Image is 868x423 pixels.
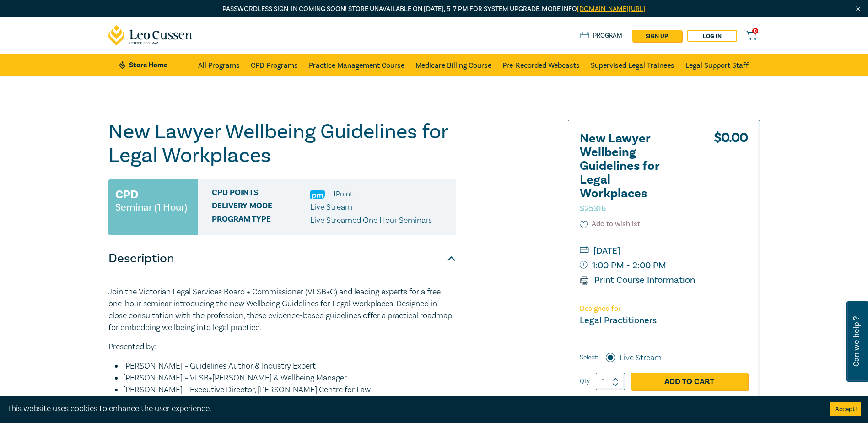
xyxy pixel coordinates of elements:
[309,54,404,76] a: Practice Management Course
[577,5,646,13] a: [DOMAIN_NAME][URL]
[632,30,682,42] a: sign up
[119,60,183,70] a: Store Home
[502,54,580,76] a: Pre-Recorded Webcasts
[580,258,748,273] small: 1:00 PM - 2:00 PM
[198,54,240,76] a: All Programs
[580,376,590,386] label: Qty
[108,245,456,272] button: Description
[212,201,310,213] span: Delivery Mode
[123,384,456,396] li: [PERSON_NAME] – Executive Director, [PERSON_NAME] Centre for Law
[580,315,657,326] small: Legal Practitioners
[115,203,187,212] small: Seminar (1 Hour)
[123,372,456,384] li: [PERSON_NAME] – VLSB+[PERSON_NAME] & Wellbeing Manager
[108,341,456,353] p: Presented by:
[115,186,138,203] h3: CPD
[854,5,862,13] img: Close
[852,307,861,376] span: Can we help ?
[685,54,749,76] a: Legal Support Staff
[310,190,325,199] img: Practice Management & Business Skills
[580,274,695,286] a: Print Course Information
[580,244,748,258] small: [DATE]
[830,402,861,416] button: Accept cookies
[108,4,760,14] p: Passwordless sign-in coming soon! Store unavailable on [DATE], 5–7 PM for system upgrade. More info
[580,132,680,214] h2: New Lawyer Wellbeing Guidelines for Legal Workplaces
[687,30,737,42] a: Log in
[251,54,298,76] a: CPD Programs
[310,215,432,227] p: Live Streamed One Hour Seminars
[580,219,641,229] button: Add to wishlist
[714,132,748,219] div: $ 0.00
[591,54,674,76] a: Supervised Legal Trainees
[580,352,598,363] span: Select:
[596,373,625,390] input: 1
[580,304,748,313] p: Designed for
[123,360,456,372] li: [PERSON_NAME] – Guidelines Author & Industry Expert
[212,188,310,200] span: CPD Points
[752,28,758,34] span: 0
[310,202,352,212] span: Live Stream
[415,54,491,76] a: Medicare Billing Course
[620,352,662,364] label: Live Stream
[108,120,456,168] h1: New Lawyer Wellbeing Guidelines for Legal Workplaces
[212,215,310,227] span: Program type
[631,373,748,390] a: Add to Cart
[580,203,606,214] small: S25316
[333,188,353,200] li: 1 Point
[108,286,456,334] p: Join the Victorian Legal Services Board + Commissioner (VLSB+C) and leading experts for a free on...
[580,31,623,41] a: Program
[7,403,817,415] div: This website uses cookies to enhance the user experience.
